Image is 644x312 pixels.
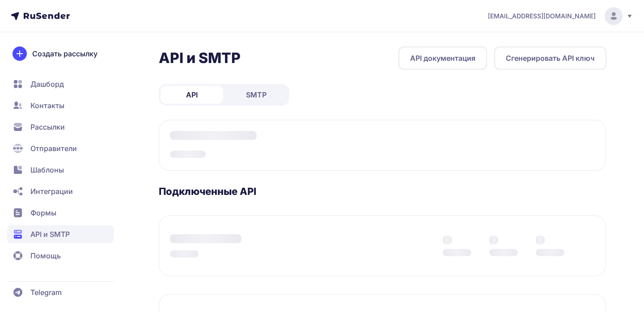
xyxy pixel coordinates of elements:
span: Интеграции [30,186,73,197]
span: Контакты [30,100,64,111]
span: API [186,89,198,100]
span: Создать рассылку [32,48,97,59]
span: Telegram [30,287,62,298]
h2: API и SMTP [159,49,241,67]
span: Рассылки [30,122,65,132]
span: Помощь [30,250,61,261]
span: API и SMTP [30,229,70,240]
a: SMTP [225,86,288,104]
span: [EMAIL_ADDRESS][DOMAIN_NAME] [488,12,596,21]
a: API [161,86,223,104]
span: Отправители [30,143,77,154]
h3: Подключенные API [159,185,606,198]
a: Telegram [7,283,114,301]
span: Шаблоны [30,164,64,175]
button: Сгенерировать API ключ [494,46,606,70]
span: Дашборд [30,79,64,89]
a: API документация [398,46,487,70]
span: Формы [30,207,56,218]
span: SMTP [246,89,267,100]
